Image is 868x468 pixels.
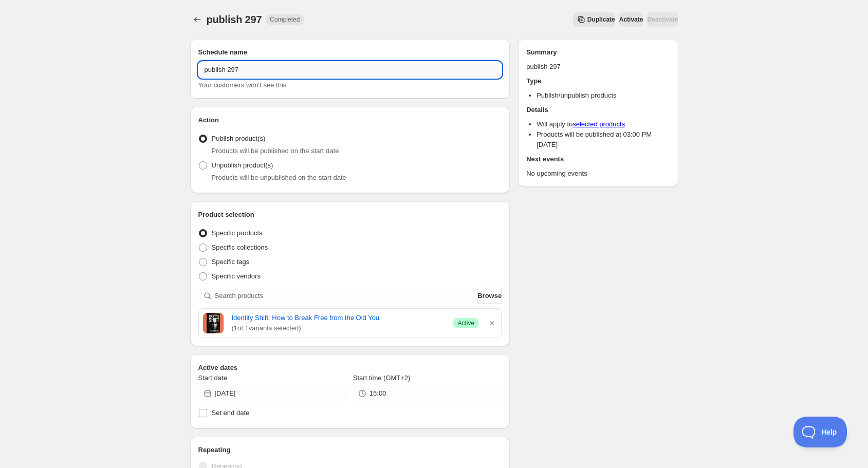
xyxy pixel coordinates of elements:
span: Set end date [212,409,250,417]
p: No upcoming events [526,169,670,179]
h2: Product selection [198,210,502,220]
h2: Repeating [198,445,502,455]
a: Identity Shift: How to Break Free from the Old You [232,313,446,323]
h2: Next events [526,154,670,164]
li: Will apply to [537,119,670,129]
span: Active [457,319,474,327]
h2: Summary [526,47,670,58]
p: publish 297 [526,62,670,72]
button: Browse [477,288,502,304]
span: Start time (GMT+2) [353,374,411,382]
button: Secondary action label [573,12,615,27]
span: Specific collections [212,244,268,251]
span: publish 297 [207,14,262,25]
span: Specific tags [212,258,250,266]
li: Publish/unpublish products [537,90,670,101]
h2: Action [198,115,502,125]
span: Completed [270,15,300,24]
li: Products will be published at 03:00 PM [DATE] [537,129,670,150]
span: Specific products [212,229,263,237]
button: Activate [619,12,643,27]
span: Products will be published on the start date [212,147,339,155]
input: Search products [215,288,476,304]
span: Specific vendors [212,272,261,280]
span: Start date [198,374,227,382]
h2: Active dates [198,363,502,373]
h2: Schedule name [198,47,502,58]
a: selected products [572,120,625,128]
span: Publish product(s) [212,135,266,142]
span: Duplicate [587,15,615,24]
span: Activate [619,15,643,24]
span: Your customers won't see this [198,81,287,89]
span: Products will be unpublished on the start date [212,174,346,181]
span: Unpublish product(s) [212,161,273,169]
button: Schedules [190,12,205,27]
span: Browse [477,291,502,301]
span: ( 1 of 1 variants selected) [232,323,446,333]
h2: Type [526,76,670,86]
img: Cover image of Identity Shift: How to Break Free from the Old You by Tyler Andrew Cole - publishe... [203,313,224,333]
h2: Details [526,105,670,115]
iframe: Toggle Customer Support [793,417,847,447]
